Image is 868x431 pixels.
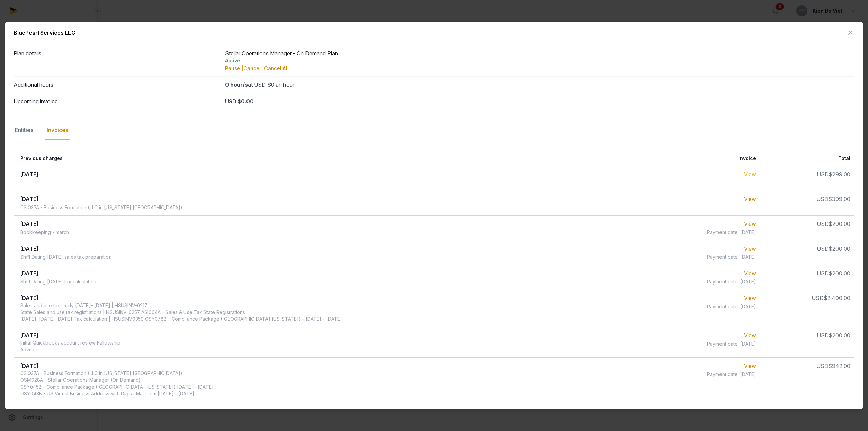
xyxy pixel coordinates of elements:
[707,229,756,236] span: Payment date: [DATE]
[20,196,38,202] span: [DATE]
[20,370,214,397] div: CSI037A - Business Formation (LLC in [US_STATE] [GEOGRAPHIC_DATA]) OSM028A - Stellar Operations M...
[828,363,850,369] span: $942.00
[817,270,829,277] span: USD
[707,340,756,347] span: Payment date: [DATE]
[20,229,69,236] div: Bookkeeping - march
[744,363,756,369] a: View
[20,278,96,285] div: Shffl Dating [DATE] tax calculation
[824,295,850,301] span: $2,400.00
[646,151,761,166] th: Invoice
[829,245,850,252] span: $200.00
[829,220,850,227] span: $200.00
[817,332,829,339] span: USD
[828,196,850,202] span: $399.00
[744,295,756,301] a: View
[744,196,756,202] a: View
[829,270,850,277] span: $200.00
[14,28,75,37] div: BluePearl Services LLC
[264,65,289,71] span: Cancel All
[243,65,264,71] span: Cancel |
[14,151,646,166] th: Previous charges
[225,81,248,88] strong: 0 hour/s
[816,196,828,202] span: USD
[760,151,854,166] th: Total
[45,120,70,140] div: Invoices
[812,295,824,301] span: USD
[744,270,756,277] a: View
[817,171,829,178] span: USD
[20,363,38,369] span: [DATE]
[707,303,756,310] span: Payment date: [DATE]
[829,332,850,339] span: $200.00
[14,97,220,105] dt: Upcoming invoice
[20,332,38,339] span: [DATE]
[14,120,35,140] div: Entities
[14,81,220,89] dt: Additional hours
[20,204,182,211] div: CSI037A - Business Formation (LLC in [US_STATE] [GEOGRAPHIC_DATA])
[817,220,829,227] span: USD
[225,97,854,105] div: USD $0.00
[225,65,243,71] span: Pause |
[20,171,38,178] span: [DATE]
[744,332,756,339] a: View
[817,245,829,252] span: USD
[225,57,854,64] div: Active
[20,270,38,277] span: [DATE]
[225,81,854,89] div: at USD $0 an hour
[744,171,756,178] a: View
[744,245,756,252] a: View
[20,302,342,322] div: Sales and use tax study [DATE]- [DATE] | HSUSINV-0217 State Sales and use tax registrations | HSU...
[20,220,38,227] span: [DATE]
[20,245,38,252] span: [DATE]
[20,295,38,301] span: [DATE]
[20,339,120,353] div: Initial Quickbooks account review Fellowship Advisors
[20,254,112,260] div: Shffl Dating [DATE] sales tax preparation
[816,363,828,369] span: USD
[14,49,220,72] dt: Plan details
[14,120,854,140] nav: Tabs
[829,171,850,178] span: $299.00
[225,49,854,72] div: Stellar Operations Manager - On Demand Plan
[744,220,756,227] a: View
[707,278,756,285] span: Payment date: [DATE]
[707,371,756,378] span: Payment date: [DATE]
[707,254,756,260] span: Payment date: [DATE]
